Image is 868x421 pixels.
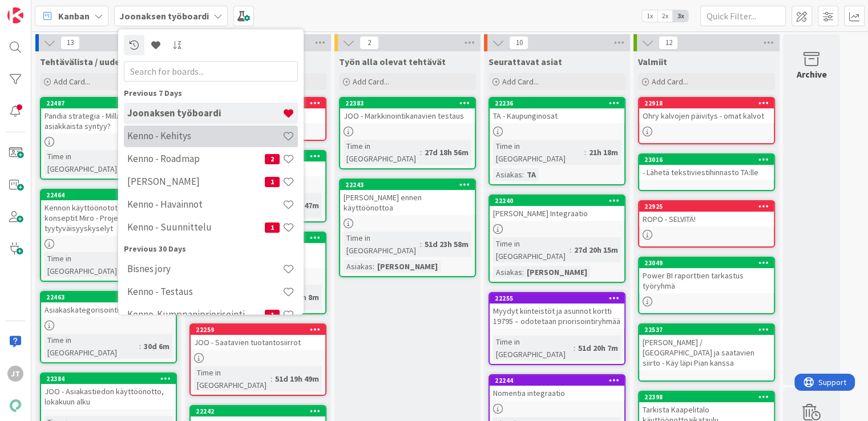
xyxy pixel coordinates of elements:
[639,201,774,226] div: 22925ROPO - SELVITÄ!
[638,200,775,248] a: 22925ROPO - SELVITÄ!
[652,76,688,87] span: Add Card...
[191,335,325,350] div: JOO - Saatavien tuotantosiirrot
[360,36,379,50] span: 2
[509,36,528,50] span: 10
[340,98,475,123] div: 22383JOO - Markkinointikanavien testaus
[493,335,574,361] div: Time in [GEOGRAPHIC_DATA]
[638,153,775,191] a: 23016- Lähetä tekstiviestihinnasto TA:lle
[493,140,584,165] div: Time in [GEOGRAPHIC_DATA]
[340,180,475,190] div: 22243
[41,190,176,236] div: 22464Kennon käyttöönotot ja liiketoiminta konseptit Miro - Projektien tyytyväisyyskyselyt
[7,398,23,414] img: avatar
[340,180,475,215] div: 22243[PERSON_NAME] ennen käyttöönottoa
[265,222,280,233] span: 1
[495,197,624,205] div: 22240
[41,292,176,302] div: 22463
[41,374,176,384] div: 22384
[41,374,176,409] div: 22384JOO - Asiakastiedon käyttöönotto, lokakuun alku
[340,108,475,123] div: JOO - Markkinointikanavien testaus
[127,199,282,211] h4: Kenno - Havainnot
[490,386,624,400] div: Nomentia integraatio
[522,266,524,278] span: :
[287,199,322,212] div: 21h 47m
[40,56,163,67] span: Tehtävälista / uudet tehtävät
[339,179,476,277] a: 22243[PERSON_NAME] ennen käyttöönottoaTime in [GEOGRAPHIC_DATA]:51d 23h 58mAsiakas:[PERSON_NAME]
[639,165,774,180] div: - Lähetä tekstiviestihinnasto TA:lle
[191,325,325,350] div: 22259JOO - Saatavien tuotantosiirrot
[127,108,282,119] h4: Joonaksen työboardi
[41,384,176,409] div: JOO - Asiakastiedon käyttöönotto, lokakuun alku
[639,212,774,226] div: ROPO - SELVITÄ!
[345,181,475,189] div: 22243
[41,98,176,133] div: 22487Pandia strategia - Millaista työtä asiakkaista syntyy?
[45,334,139,359] div: Time in [GEOGRAPHIC_DATA]
[191,406,325,416] div: 22242
[196,407,325,415] div: 22242
[644,393,774,401] div: 22398
[46,191,176,199] div: 22464
[639,108,774,123] div: Ohry kalvojen päivitys - omat kalvot
[189,323,326,396] a: 22259JOO - Saatavien tuotantosiirrotTime in [GEOGRAPHIC_DATA]:51d 19h 49m
[657,10,673,22] span: 2x
[490,98,624,108] div: 22236
[420,146,422,159] span: :
[644,203,774,211] div: 22925
[659,36,678,50] span: 12
[124,61,298,82] input: Search for boards...
[41,98,176,108] div: 22487
[340,190,475,215] div: [PERSON_NAME] ennen käyttöönottoa
[642,10,657,22] span: 1x
[639,325,774,370] div: 22537[PERSON_NAME] / [GEOGRAPHIC_DATA] ja saatavien siirto - Käy läpi Pian kanssa
[41,200,176,236] div: Kennon käyttöönotot ja liiketoiminta konseptit Miro - Projektien tyytyväisyyskyselyt
[639,155,774,180] div: 23016- Lähetä tekstiviestihinnasto TA:lle
[493,266,522,278] div: Asiakas
[639,258,774,293] div: 23049Power BI raporttien tarkastus työryhmä
[344,232,420,257] div: Time in [GEOGRAPHIC_DATA]
[639,201,774,212] div: 22925
[422,146,471,159] div: 27d 18h 56m
[124,87,298,99] div: Previous 7 Days
[127,264,282,275] h4: Bisnes jory
[638,323,775,382] a: 22537[PERSON_NAME] / [GEOGRAPHIC_DATA] ja saatavien siirto - Käy läpi Pian kanssa
[420,238,422,250] span: :
[272,373,322,385] div: 51d 19h 49m
[41,190,176,200] div: 22464
[644,259,774,267] div: 23049
[7,7,23,23] img: Visit kanbanzone.com
[60,36,80,50] span: 13
[339,56,446,67] span: Työn alla olevat tehtävät
[127,309,265,321] h4: Kenno-Kumppanipriorisointi
[490,196,624,221] div: 22240[PERSON_NAME] Integraatio
[40,189,177,282] a: 22464Kennon käyttöönotot ja liiketoiminta konseptit Miro - Projektien tyytyväisyyskyselytTime in ...
[639,258,774,268] div: 23049
[41,302,176,317] div: Asiakaskategorisointi
[119,10,209,22] b: Joonaksen työboardi
[574,342,575,354] span: :
[488,56,562,67] span: Seurattavat asiat
[571,244,621,256] div: 27d 20h 15m
[265,154,280,164] span: 2
[265,310,280,320] span: 1
[644,156,774,164] div: 23016
[46,99,176,107] div: 22487
[344,140,420,165] div: Time in [GEOGRAPHIC_DATA]
[41,292,176,317] div: 22463Asiakaskategorisointi
[422,238,471,250] div: 51d 23h 58m
[127,176,265,188] h4: [PERSON_NAME]
[7,366,23,382] div: JT
[490,196,624,206] div: 22240
[490,375,624,400] div: 22244Nomentia integraatio
[700,6,786,26] input: Quick Filter...
[45,150,121,175] div: Time in [GEOGRAPHIC_DATA]
[127,222,265,233] h4: Kenno - Suunnittelu
[488,97,625,185] a: 22236TA - KaupunginosatTime in [GEOGRAPHIC_DATA]:21h 18mAsiakas:TA
[373,260,374,273] span: :
[40,97,177,180] a: 22487Pandia strategia - Millaista työtä asiakkaista syntyy?Time in [GEOGRAPHIC_DATA]:28d 23h 21m
[490,206,624,221] div: [PERSON_NAME] Integraatio
[124,243,298,255] div: Previous 30 Days
[490,293,624,329] div: 22255Myydyt kiinteistöt ja asunnot kortti 19795 – odotetaan priorisointiryhmää
[673,10,688,22] span: 3x
[46,375,176,383] div: 22384
[490,303,624,329] div: Myydyt kiinteistöt ja asunnot kortti 19795 – odotetaan priorisointiryhmää
[524,168,539,181] div: TA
